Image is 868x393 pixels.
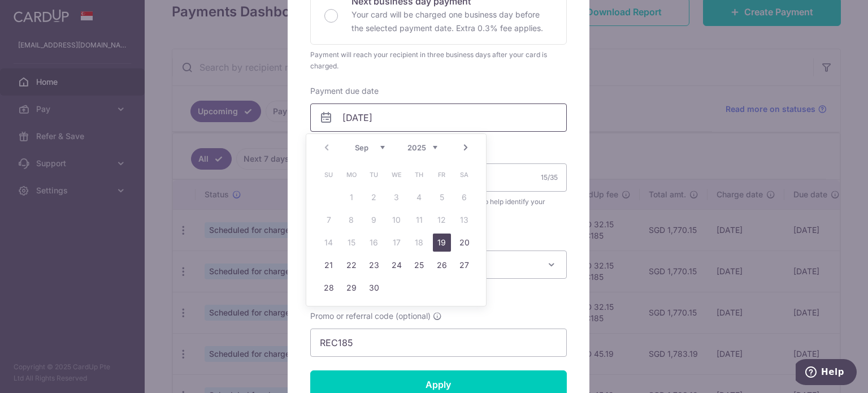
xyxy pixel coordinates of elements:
span: Thursday [410,166,428,184]
label: Payment due date [310,85,379,97]
a: 28 [320,279,338,297]
span: Monday [342,166,361,184]
a: Next [459,141,472,154]
a: 24 [388,256,406,274]
a: 27 [455,256,474,274]
a: 21 [320,256,338,274]
a: 30 [365,279,383,297]
iframe: Opens a widget where you can find more information [796,359,857,387]
span: Sunday [320,166,338,184]
span: Wednesday [388,166,406,184]
span: Tuesday [365,166,383,184]
a: 19 [433,234,451,252]
input: DD / MM / YYYY [310,103,567,132]
a: 29 [342,279,361,297]
a: 20 [455,234,474,252]
a: 22 [342,256,361,274]
a: 25 [410,256,428,274]
div: Payment will reach your recipient in three business days after your card is charged. [310,49,567,72]
a: 26 [433,256,451,274]
a: 23 [365,256,383,274]
span: Saturday [455,166,474,184]
p: Your card will be charged one business day before the selected payment date. Extra 0.3% fee applies. [351,8,553,35]
span: Friday [433,166,451,184]
div: 15/35 [541,172,558,183]
span: Promo or referral code (optional) [310,310,431,322]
